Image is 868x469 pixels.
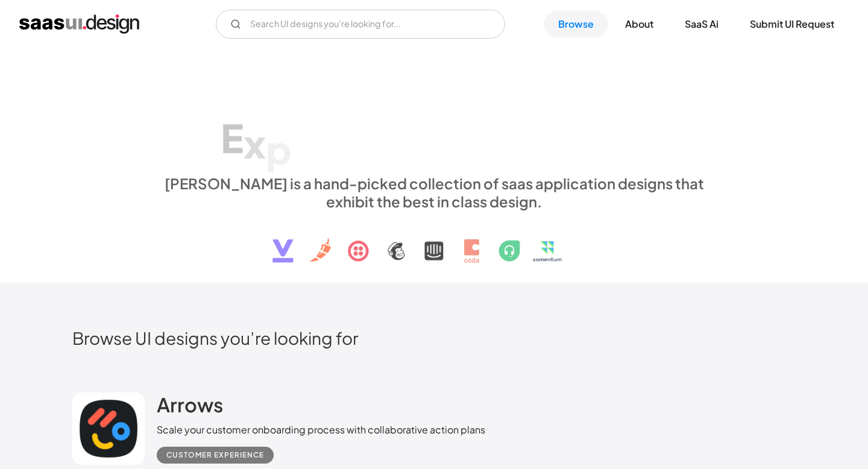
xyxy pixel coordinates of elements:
div: x [244,121,266,167]
a: home [19,14,139,34]
img: text, icon, saas logo [251,210,617,273]
a: About [611,11,668,37]
div: p [266,126,292,172]
div: Customer Experience [166,448,264,462]
div: [PERSON_NAME] is a hand-picked collection of saas application designs that exhibit the best in cl... [157,174,711,210]
a: Arrows [157,392,223,423]
h2: Browse UI designs you’re looking for [72,327,796,348]
a: Browse [544,11,608,37]
input: Search UI designs you're looking for... [216,10,505,39]
form: Email Form [216,10,505,39]
h2: Arrows [157,392,223,417]
h1: Explore SaaS UI design patterns & interactions. [157,69,711,162]
a: SaaS Ai [670,11,733,37]
div: Scale your customer onboarding process with collaborative action plans [157,423,485,437]
a: Submit UI Request [735,11,849,37]
div: E [221,115,244,162]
